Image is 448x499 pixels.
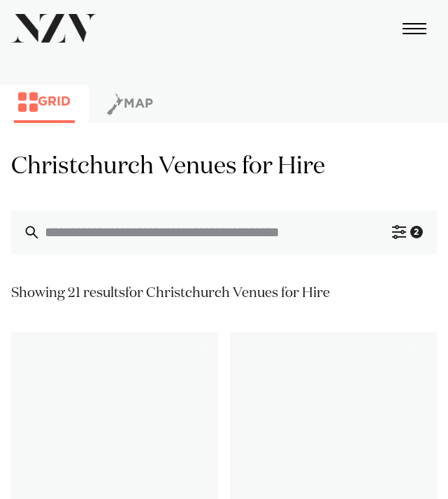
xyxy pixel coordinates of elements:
button: 2 [378,210,437,254]
button: Map [103,92,157,123]
img: nzv-logo.png [11,14,96,43]
div: Showing 21 results [11,282,330,304]
span: for Christchurch Venues for Hire [125,286,330,300]
h1: Christchurch Venues for Hire [11,151,437,182]
button: Grid [14,92,75,123]
div: 2 [410,226,423,238]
